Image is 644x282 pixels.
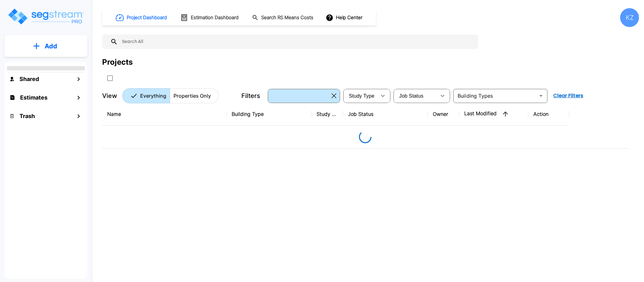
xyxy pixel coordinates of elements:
p: Properties Only [173,92,211,100]
button: Add [4,37,87,55]
h1: Search RS Means Costs [261,14,313,21]
p: Add [45,41,57,51]
p: View [102,91,117,100]
h1: Estimates [20,93,47,102]
th: Last Modified [459,103,528,126]
button: Everything [122,88,170,103]
button: Project Dashboard [113,11,170,24]
img: Logo [7,8,84,25]
th: Owner [428,103,459,126]
button: Search RS Means Costs [250,12,317,24]
div: Projects [102,57,133,68]
button: Estimation Dashboard [178,11,242,24]
th: Study Type [311,103,343,126]
button: Open [537,91,545,100]
div: Select [395,87,436,105]
button: Properties Only [170,88,219,103]
input: Building Types [455,91,535,100]
div: Platform [122,88,219,103]
th: Action [528,103,569,126]
th: Job Status [343,103,428,126]
h1: Shared [19,75,39,83]
span: Job Status [399,93,423,99]
div: Select [344,87,377,105]
h1: Estimation Dashboard [191,14,239,21]
h1: Trash [19,112,35,120]
button: Clear Filters [551,89,586,102]
div: Select [269,87,329,105]
th: Name [102,103,227,126]
input: Search All [118,35,475,49]
p: Everything [140,92,166,100]
p: Filters [241,91,260,100]
span: Study Type [349,93,374,99]
div: KZ [620,8,639,27]
h1: Project Dashboard [127,14,167,21]
th: Building Type [227,103,311,126]
button: SelectAll [104,72,116,84]
button: Help Center [324,12,365,24]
